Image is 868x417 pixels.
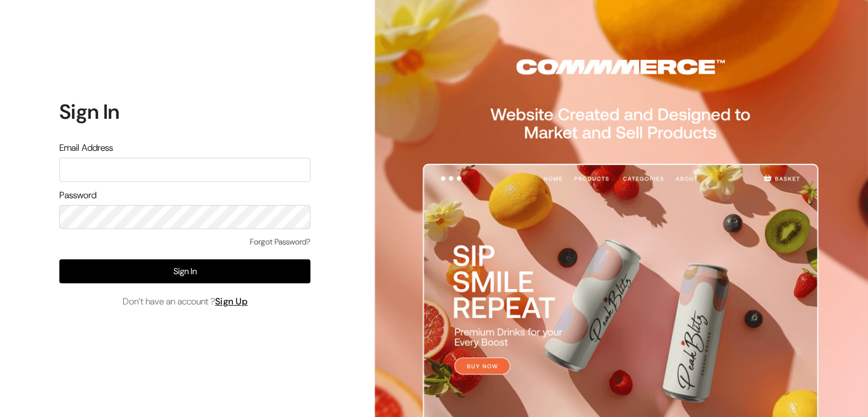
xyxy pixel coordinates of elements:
[215,295,248,307] a: Sign Up
[59,141,113,155] label: Email Address
[59,99,310,124] h1: Sign In
[59,259,310,283] button: Sign In
[250,236,310,248] a: Forgot Password?
[59,189,96,202] label: Password
[123,295,248,308] span: Don’t have an account ?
